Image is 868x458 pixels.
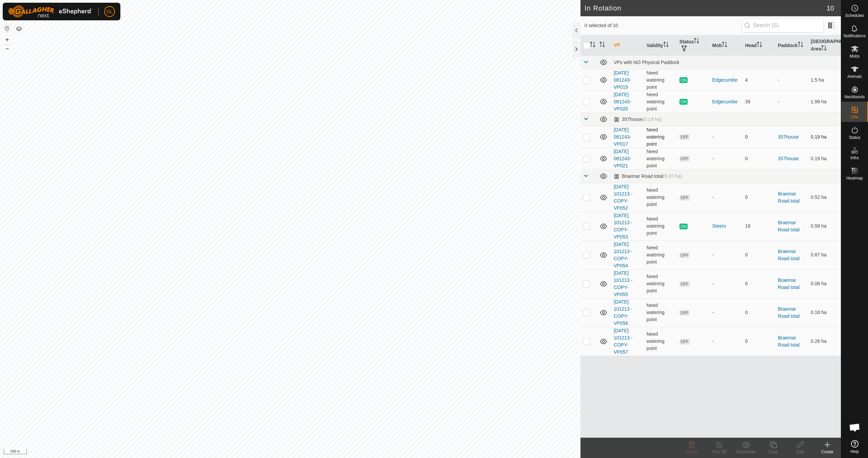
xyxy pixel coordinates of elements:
[808,69,841,91] td: 1.5 ha
[742,35,775,56] th: Head
[686,450,698,454] span: Delete
[742,18,824,33] input: Search (S)
[3,44,11,53] button: –
[663,173,682,179] span: (6.37 ha)
[679,195,690,201] span: OFF
[614,299,632,326] a: [DATE] 101213 - COPY-VP056
[849,136,860,140] span: Status
[757,43,762,48] p-sorticon: Activate to sort
[742,148,775,169] td: 0
[712,194,740,201] div: -
[614,328,632,355] a: [DATE] 101213 - COPY-VP057
[614,213,632,240] a: [DATE] 101213 - COPY-VP053
[775,91,808,112] td: -
[614,127,631,147] a: [DATE] 081243-VP017
[787,449,814,455] div: Edit
[742,212,775,241] td: 19
[841,437,868,456] a: Help
[778,156,799,161] a: 357house
[297,449,317,455] a: Contact Us
[599,43,605,48] p-sorticon: Activate to sort
[644,327,677,356] td: Need watering point
[614,184,632,211] a: [DATE] 101213 - COPY-VP052
[263,449,289,455] a: Privacy Policy
[778,134,799,140] a: 357house
[742,241,775,269] td: 0
[712,133,740,141] div: -
[722,43,727,48] p-sorticon: Activate to sort
[614,70,631,90] a: [DATE] 081243-VP019
[798,43,803,48] p-sorticon: Activate to sort
[611,35,644,56] th: VP
[614,60,838,65] div: VPs with NO Physical Paddock
[808,91,841,112] td: 1.99 ha
[15,25,23,33] button: Map Layers
[850,156,859,160] span: Infra
[712,155,740,162] div: -
[644,126,677,148] td: Need watering point
[679,310,690,316] span: OFF
[677,35,710,56] th: Status
[644,69,677,91] td: Need watering point
[759,449,787,455] div: Copy
[844,34,866,38] span: Notifications
[106,8,113,15] span: GL
[778,220,800,232] a: Braemar Road total
[712,309,740,316] div: -
[778,249,800,261] a: Braemar Road total
[644,91,677,112] td: Need watering point
[679,134,690,140] span: OFF
[3,24,11,33] button: Reset Map
[679,77,688,83] span: ON
[679,156,690,162] span: OFF
[694,39,699,44] p-sorticon: Activate to sort
[712,251,740,258] div: -
[775,69,808,91] td: -
[712,223,740,230] div: Steers
[850,450,859,454] span: Help
[710,35,743,56] th: Mob
[585,4,827,12] h2: In Rotation
[808,327,841,356] td: 0.26 ha
[808,35,841,56] th: [GEOGRAPHIC_DATA] Area
[778,306,800,319] a: Braemar Road total
[742,183,775,212] td: 0
[808,298,841,327] td: 0.18 ha
[644,269,677,298] td: Need watering point
[705,449,732,455] div: Turn Off
[614,149,631,168] a: [DATE] 081243-VP021
[644,241,677,269] td: Need watering point
[644,183,677,212] td: Need watering point
[679,252,690,258] span: OFF
[742,91,775,112] td: 39
[679,281,690,287] span: OFF
[778,277,800,290] a: Braemar Road total
[644,35,677,56] th: Validity
[742,327,775,356] td: 0
[679,224,688,229] span: ON
[845,417,865,438] div: Open chat
[614,270,632,297] a: [DATE] 101213 - COPY-VP055
[808,148,841,169] td: 0.19 ha
[3,36,11,44] button: +
[644,298,677,327] td: Need watering point
[614,117,662,122] div: 357house
[712,77,740,84] div: Edgecumbe
[644,212,677,241] td: Need watering point
[808,126,841,148] td: 0.19 ha
[808,241,841,269] td: 0.67 ha
[851,115,858,119] span: VPs
[778,335,800,348] a: Braemar Road total
[827,3,834,13] span: 10
[808,212,841,241] td: 0.58 ha
[742,69,775,91] td: 4
[8,5,93,18] img: Gallagher Logo
[808,183,841,212] td: 0.52 ha
[732,449,759,455] div: Show/Hide
[846,176,863,180] span: Heatmap
[778,191,800,204] a: Braemar Road total
[742,269,775,298] td: 0
[821,46,827,51] p-sorticon: Activate to sort
[712,338,740,345] div: -
[614,242,632,268] a: [DATE] 101213 - COPY-VP054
